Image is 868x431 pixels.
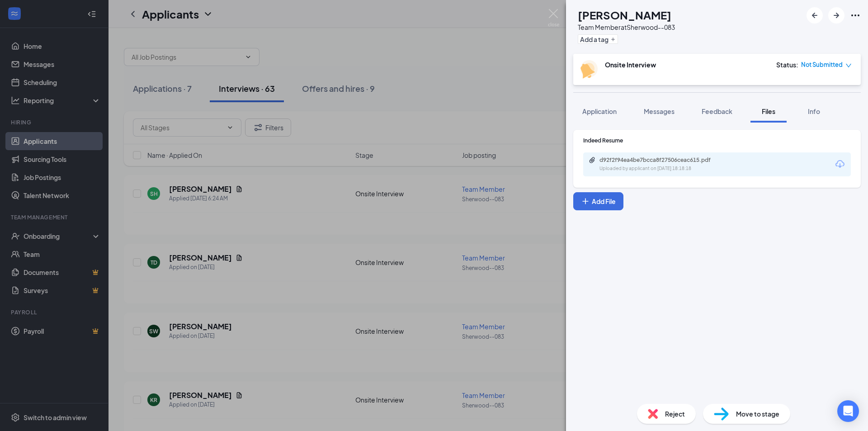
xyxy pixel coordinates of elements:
[578,23,675,32] div: Team Member at Sherwood--083
[605,61,656,69] b: Onsite Interview
[776,60,798,69] div: Status :
[736,409,779,419] span: Move to stage
[578,34,618,44] button: PlusAdd a tag
[809,10,820,21] svg: ArrowLeftNew
[702,107,732,115] span: Feedback
[835,159,845,170] svg: Download
[808,107,820,115] span: Info
[582,107,617,115] span: Application
[581,197,590,206] svg: Plus
[599,165,735,172] div: Uploaded by applicant on [DATE] 18:18:18
[610,37,616,42] svg: Plus
[807,7,823,24] button: ArrowLeftNew
[801,60,843,69] span: Not Submitted
[665,409,685,419] span: Reject
[583,137,851,144] div: Indeed Resume
[644,107,675,115] span: Messages
[762,107,775,115] span: Files
[850,10,861,21] svg: Ellipses
[589,156,596,164] svg: Paperclip
[837,400,859,422] div: Open Intercom Messenger
[589,156,735,172] a: Paperclipd92f2f94ea4be7bcca8f27506ceac615.pdfUploaded by applicant on [DATE] 18:18:18
[828,7,844,24] button: ArrowRight
[831,10,842,21] svg: ArrowRight
[573,192,623,210] button: Add FilePlus
[599,156,726,164] div: d92f2f94ea4be7bcca8f27506ceac615.pdf
[578,7,671,23] h1: [PERSON_NAME]
[845,62,852,69] span: down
